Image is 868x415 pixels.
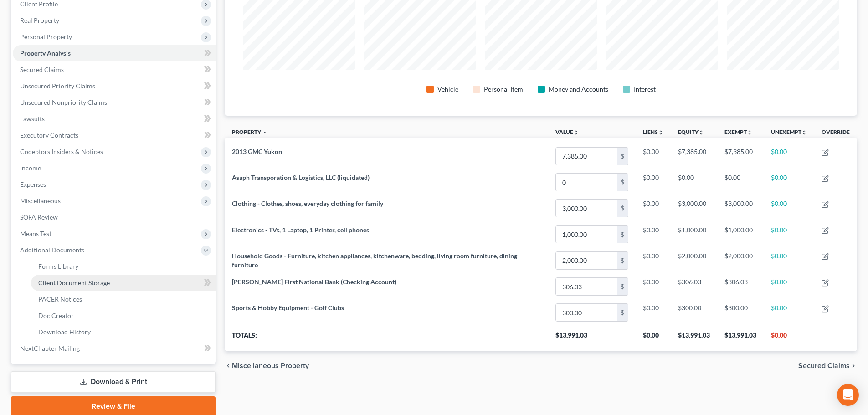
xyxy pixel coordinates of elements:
[617,200,628,217] div: $
[671,300,717,326] td: $300.00
[225,362,232,369] i: chevron_left
[617,148,628,165] div: $
[717,221,764,247] td: $1,000.00
[232,278,396,286] span: [PERSON_NAME] First National Bank (Checking Account)
[717,274,764,300] td: $306.03
[20,344,80,352] span: NextChapter Mailing
[671,143,717,169] td: $7,385.00
[38,328,91,336] span: Download History
[20,115,45,123] span: Lawsuits
[643,128,663,135] a: Liensunfold_more
[555,128,579,135] a: Valueunfold_more
[13,45,216,61] a: Property Analysis
[671,195,717,221] td: $3,000.00
[20,197,61,205] span: Miscellaneous
[798,362,857,369] button: Secured Claims chevron_right
[764,247,814,273] td: $0.00
[232,226,369,234] span: Electronics - TVs, 1 Laptop, 1 Printer, cell phones
[671,169,717,195] td: $0.00
[31,324,216,340] a: Download History
[573,130,579,135] i: unfold_more
[837,384,859,406] div: Open Intercom Messenger
[764,326,814,351] th: $0.00
[20,246,84,254] span: Additional Documents
[225,326,548,351] th: Totals:
[549,85,608,94] div: Money and Accounts
[20,131,78,139] span: Executory Contracts
[232,174,370,181] span: Asaph Transporation & Logistics, LLC (liquidated)
[13,127,216,143] a: Executory Contracts
[556,304,617,321] input: 0.00
[31,275,216,291] a: Client Document Storage
[717,143,764,169] td: $7,385.00
[764,169,814,195] td: $0.00
[636,274,671,300] td: $0.00
[20,148,103,155] span: Codebtors Insiders & Notices
[764,274,814,300] td: $0.00
[13,78,216,94] a: Unsecured Priority Claims
[764,221,814,247] td: $0.00
[38,279,110,287] span: Client Document Storage
[20,66,64,73] span: Secured Claims
[20,49,71,57] span: Property Analysis
[20,98,107,106] span: Unsecured Nonpriority Claims
[20,82,95,90] span: Unsecured Priority Claims
[38,262,78,270] span: Forms Library
[20,33,72,41] span: Personal Property
[798,362,850,369] span: Secured Claims
[556,148,617,165] input: 0.00
[724,128,752,135] a: Exemptunfold_more
[617,252,628,269] div: $
[38,295,82,303] span: PACER Notices
[232,148,282,155] span: 2013 GMC Yukon
[31,307,216,324] a: Doc Creator
[556,200,617,217] input: 0.00
[556,278,617,295] input: 0.00
[232,200,383,207] span: Clothing - Clothes, shoes, everyday clothing for family
[764,300,814,326] td: $0.00
[636,143,671,169] td: $0.00
[771,128,807,135] a: Unexemptunfold_more
[717,326,764,351] th: $13,991.03
[850,362,857,369] i: chevron_right
[556,226,617,243] input: 0.00
[13,209,216,225] a: SOFA Review
[636,326,671,351] th: $0.00
[636,247,671,273] td: $0.00
[484,85,523,94] div: Personal Item
[13,111,216,127] a: Lawsuits
[764,195,814,221] td: $0.00
[262,130,267,135] i: expand_less
[437,85,458,94] div: Vehicle
[232,128,267,135] a: Property expand_less
[556,174,617,191] input: 0.00
[31,258,216,275] a: Forms Library
[678,128,704,135] a: Equityunfold_more
[548,326,636,351] th: $13,991.03
[232,252,517,269] span: Household Goods - Furniture, kitchen appliances, kitchenware, bedding, living room furniture, din...
[38,312,74,319] span: Doc Creator
[636,221,671,247] td: $0.00
[13,61,216,78] a: Secured Claims
[617,304,628,321] div: $
[13,94,216,111] a: Unsecured Nonpriority Claims
[20,164,41,172] span: Income
[20,16,59,24] span: Real Property
[617,174,628,191] div: $
[671,247,717,273] td: $2,000.00
[636,300,671,326] td: $0.00
[556,252,617,269] input: 0.00
[658,130,663,135] i: unfold_more
[671,274,717,300] td: $306.03
[747,130,752,135] i: unfold_more
[801,130,807,135] i: unfold_more
[814,123,857,143] th: Override
[11,371,216,393] a: Download & Print
[634,85,656,94] div: Interest
[20,213,58,221] span: SOFA Review
[717,169,764,195] td: $0.00
[717,195,764,221] td: $3,000.00
[636,195,671,221] td: $0.00
[20,230,51,237] span: Means Test
[232,362,309,369] span: Miscellaneous Property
